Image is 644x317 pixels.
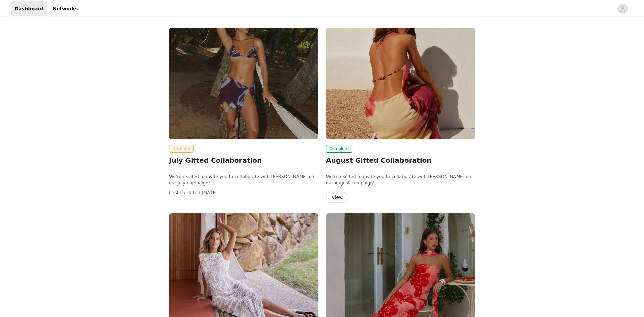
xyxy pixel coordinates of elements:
[326,28,475,139] img: Peppermayo AUS
[11,1,47,16] a: Dashboard
[169,173,318,187] p: We’re excited to invite you to collaborate with [PERSON_NAME] on our July campaign!
[169,190,200,195] span: Last Updated
[169,145,194,153] span: Declined
[169,28,318,139] img: Peppermayo AUS
[202,190,217,195] span: [DATE]
[49,1,82,16] a: Networks
[326,192,348,203] button: View
[326,195,348,200] a: View
[169,155,318,165] h2: July Gifted Collaboration
[619,4,626,14] div: avatar
[326,173,475,187] p: We’re excited to invite you to collaborate with [PERSON_NAME] on our August campaign!
[326,145,352,153] span: Complete
[326,155,475,165] h2: August Gifted Collaboration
